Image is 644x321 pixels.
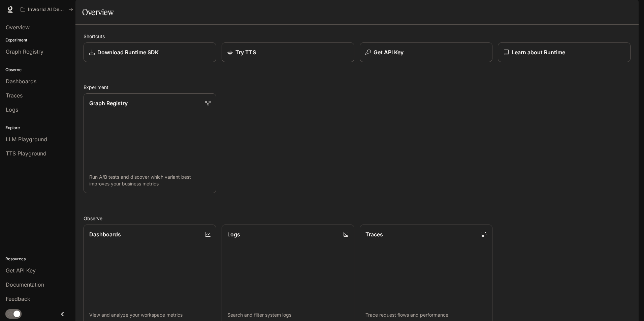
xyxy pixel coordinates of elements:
[89,230,121,238] p: Dashboards
[374,48,404,56] p: Get API Key
[89,174,211,187] p: Run A/B tests and discover which variant best improves your business metrics
[235,48,256,56] p: Try TTS
[89,99,128,107] p: Graph Registry
[84,215,631,222] h2: Observe
[97,48,159,56] p: Download Runtime SDK
[227,312,349,318] p: Search and filter system logs
[365,312,487,318] p: Trace request flows and performance
[89,312,211,318] p: View and analyze your workspace metrics
[84,93,216,193] a: Graph RegistryRun A/B tests and discover which variant best improves your business metrics
[84,33,631,40] h2: Shortcuts
[512,48,565,56] p: Learn about Runtime
[18,3,76,16] button: All workspaces
[365,230,383,238] p: Traces
[222,42,354,62] a: Try TTS
[84,42,216,62] a: Download Runtime SDK
[82,5,114,19] h1: Overview
[84,84,631,91] h2: Experiment
[227,230,240,238] p: Logs
[360,42,492,62] button: Get API Key
[28,7,66,12] p: Inworld AI Demos
[498,42,631,62] a: Learn about Runtime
